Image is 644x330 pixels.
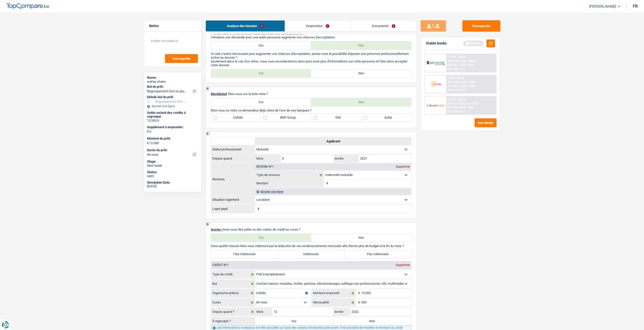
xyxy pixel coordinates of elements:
p: Êtes-vous ou votre co-demandeur déjà client de l'une de ces banques ? [211,108,411,112]
img: TopCompare Logo [6,3,49,9]
div: 12.45% | 266 € [448,98,466,101]
button: See details [474,118,496,127]
div: wafaa chake [147,80,198,84]
div: 12.9% | 268 € [448,77,464,80]
p: Si cela s'avère nécessaire pour augmenter vos chances d'acceptation, auriez-vous la possibilité d... [211,52,411,59]
span: € [356,298,361,306]
label: Durée [211,298,255,306]
span: € [255,205,261,213]
span: NAI: 0 € [448,59,458,63]
p: Introduire une demande avec une autre personne augmente vos chances d'acceptation. [211,35,411,39]
div: 12.000 € [147,119,198,123]
span: Sauvegarder [172,57,191,60]
div: Refresh [463,40,483,46]
th: Depuis quand [211,154,255,163]
label: Type de crédit [211,270,255,278]
span: Ancien : [211,228,223,231]
label: Intéressée [278,250,344,258]
input: MM [272,308,333,316]
label: Montant [255,179,324,187]
span: € [324,179,329,187]
span: / [458,81,459,84]
div: open [147,174,198,178]
label: Mois [255,155,281,163]
div: Name: [147,76,198,80]
label: Organisme prêteur [211,289,255,297]
label: Oui [211,41,311,50]
span: Limit: <100% [460,84,476,88]
input: AAAA [350,308,411,316]
label: Non [311,41,411,50]
span: / [458,63,459,67]
span: € [147,129,149,134]
span: Limit: <60% [460,106,474,109]
label: Année [333,155,359,163]
input: AAAA [359,155,411,163]
a: Emprunteur [285,20,350,31]
input: MM [281,155,333,163]
label: Type de revenus [255,171,324,179]
div: Simulation Date: [147,181,198,185]
label: Pas Intéressée [344,250,411,258]
th: Applicant [255,137,411,145]
div: Ref. Cost: 0 € [448,89,465,92]
div: Crédit nº1 [211,263,230,267]
div: New leads [147,164,198,168]
span: € [356,289,361,297]
span: Limit: <50% [460,63,474,67]
div: Détails but du prêt [147,95,198,99]
div: Ref. Cost: 0 € [448,110,465,113]
div: Stage: [147,160,198,164]
button: Sauvegarder [165,54,198,63]
div: 4 [206,87,210,91]
label: Oui [211,234,311,242]
div: Status: [147,170,198,174]
span: Limit: >1.033 € [460,102,479,105]
label: Oui [211,98,311,106]
span: / [458,102,459,105]
span: / [458,59,459,63]
p: Dans quelle mesure êtes-vous intéressé par la réduction de vos remboursements mensuels afin d'avo... [211,244,411,248]
img: AlphaCredit [426,60,445,66]
a: Documents [351,20,417,31]
div: Ref. Cost: 0 € [448,67,465,71]
label: Cofidis [211,114,261,122]
label: Supplément à emprunter: [147,125,197,129]
label: ING [311,114,361,122]
label: But [211,280,255,288]
h5: Notes [149,24,196,28]
span: / [458,84,459,88]
label: Non [333,317,411,325]
div: Viable banks [426,41,447,46]
th: Situation logement [211,195,255,204]
label: Oui [255,317,333,325]
div: Revenu nº1 [255,165,275,168]
label: Montant emprunté [312,289,356,297]
div: 12.99% | 269 € [448,55,466,59]
div: fr [633,4,638,9]
div: 6 [206,223,210,226]
div: [DATE] [147,184,198,188]
label: Durée du prêt: [147,148,197,152]
div: Ajouter une ligne [147,104,198,108]
span: Limit: >850 € [460,59,476,63]
span: NAI: 0 € [448,102,458,105]
span: Limit: >800 € [460,81,476,84]
th: Revenus [211,163,255,195]
label: Non [311,69,411,77]
span: DTI: 0% [448,84,457,88]
span: / [458,106,459,109]
p: Avez-vous des prêts ou des cartes de crédit en cours ? [211,228,411,231]
label: Mensualité [312,298,356,306]
button: Sauvegarder [462,20,500,32]
label: Autre [361,114,411,122]
p: Seulement dans le cas d'un refus, nous vous recontacterons alors pour avoir plus d'informations s... [211,59,411,67]
label: Oui [211,69,311,77]
span: NAI: 0 € [448,81,458,84]
label: À regrouper ? [211,317,255,325]
label: But du prêt: [147,85,197,89]
div: Supprimer [394,165,411,168]
div: Ajouter une ligne [255,188,411,195]
span: DTI: 0% [448,63,457,67]
label: Mois [255,308,272,316]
